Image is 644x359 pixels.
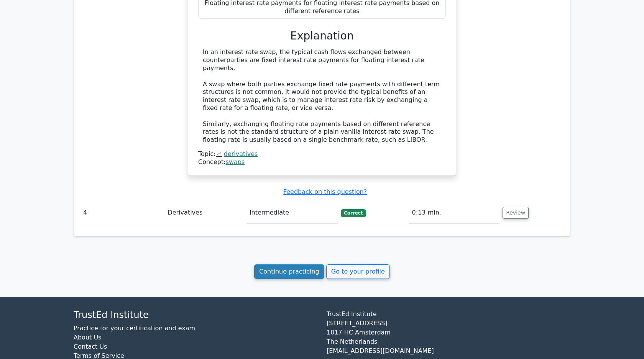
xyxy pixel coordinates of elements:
[198,158,446,166] div: Concept:
[283,188,367,195] a: Feedback on this question?
[409,202,500,224] td: 0:13 min.
[74,334,101,341] a: About Us
[80,202,164,224] td: 4
[341,209,366,217] span: Correct
[74,343,107,350] a: Contact Us
[503,207,529,219] button: Review
[164,202,246,224] td: Derivatives
[203,30,441,43] h3: Explanation
[326,264,390,279] a: Go to your profile
[246,202,338,224] td: Intermediate
[198,150,446,158] div: Topic:
[254,264,324,279] a: Continue practicing
[74,310,317,321] h4: TrustEd Institute
[226,158,245,166] a: swaps
[203,48,441,144] div: In an interest rate swap, the typical cash flows exchanged between counterparties are fixed inter...
[74,325,195,332] a: Practice for your certification and exam
[224,150,258,157] a: derivatives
